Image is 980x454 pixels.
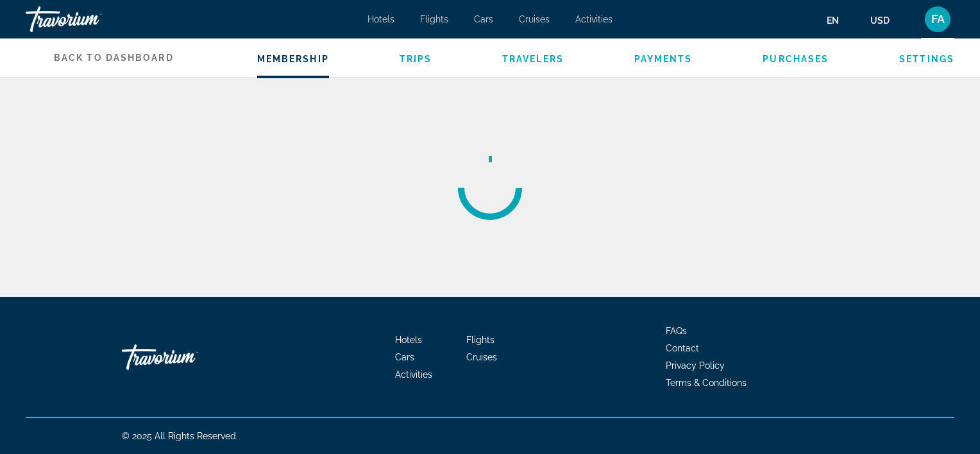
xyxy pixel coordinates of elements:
[827,15,839,26] span: en
[400,54,432,64] a: Trips
[870,11,902,29] button: Change currency
[257,54,329,64] a: Membership
[367,14,394,24] a: Hotels
[666,326,687,336] a: FAQs
[519,14,550,24] a: Cruises
[420,14,448,24] a: Flights
[395,369,432,380] a: Activities
[634,54,693,64] a: Payments
[763,54,829,64] a: Purchases
[54,53,174,63] span: Back to Dashboard
[395,335,422,345] a: Hotels
[474,14,493,24] a: Cars
[26,3,154,36] a: Travorium
[395,352,414,362] a: Cars
[466,335,494,345] a: Flights
[666,360,725,371] a: Privacy Policy
[931,13,945,26] span: FA
[26,38,174,77] a: Back to Dashboard
[502,54,564,64] a: Travelers
[899,54,954,64] a: Settings
[122,338,250,376] a: Go Home
[666,343,699,353] a: Contact
[575,14,612,24] a: Activities
[827,11,851,29] button: Change language
[122,431,238,441] span: © 2025 All Rights Reserved.
[870,15,890,26] span: USD
[666,378,747,388] a: Terms & Conditions
[466,352,497,362] a: Cruises
[921,6,954,33] button: User Menu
